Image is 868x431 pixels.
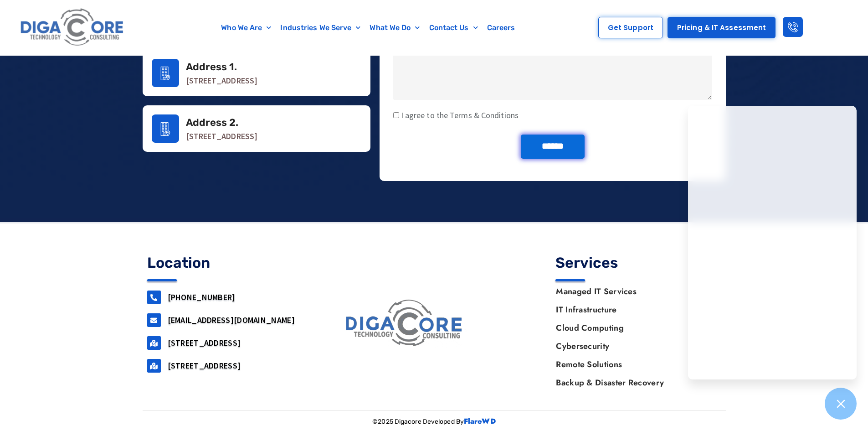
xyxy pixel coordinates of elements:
a: Cybersecurity [547,337,721,355]
a: Address 1. [152,59,179,87]
a: 160 airport road, Suite 201, Lakewood, NJ, 08701 [147,336,161,350]
a: Pricing & IT Assessment [668,17,776,38]
img: digacore logo [342,296,467,351]
span: Pricing & IT Assessment [677,24,766,31]
a: Address 2. [186,116,239,129]
nav: Menu [171,17,566,38]
a: [STREET_ADDRESS] [168,360,241,371]
a: FlareWD [464,416,496,426]
iframe: Chatgenie Messenger [688,106,857,379]
p: ©2025 Digacore Developed By [143,415,726,429]
a: Managed IT Services [547,282,721,301]
a: Backup & Disaster Recovery [547,374,721,392]
img: Digacore logo 1 [18,5,127,51]
nav: Menu [547,282,721,392]
a: Address 2. [152,114,179,143]
a: Contact Us [425,17,483,38]
input: I agree to the Terms & Conditions [393,112,399,118]
a: [EMAIL_ADDRESS][DOMAIN_NAME] [168,315,295,325]
a: support@digacore.com [147,313,161,327]
h4: Location [147,255,313,270]
a: [STREET_ADDRESS] [168,338,241,348]
a: Careers [483,17,520,38]
a: Remote Solutions [547,355,721,374]
a: 2917 Penn Forest Blvd, Roanoke, VA 24018 [147,359,161,373]
a: Get Support [598,17,663,38]
a: Who We Are [216,17,276,38]
a: [PHONE_NUMBER] [168,292,236,302]
a: Industries We Serve [276,17,365,38]
a: Address 1. [186,61,237,73]
span: Get Support [608,24,653,31]
a: 732-646-5725 [147,291,161,304]
p: [STREET_ADDRESS] [186,132,361,141]
p: [STREET_ADDRESS] [186,76,361,85]
span: I agree to the Terms & Conditions [399,110,519,120]
h4: Services [555,255,721,270]
a: IT Infrastructure [547,301,721,319]
a: What We Do [365,17,424,38]
a: Cloud Computing [547,319,721,337]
